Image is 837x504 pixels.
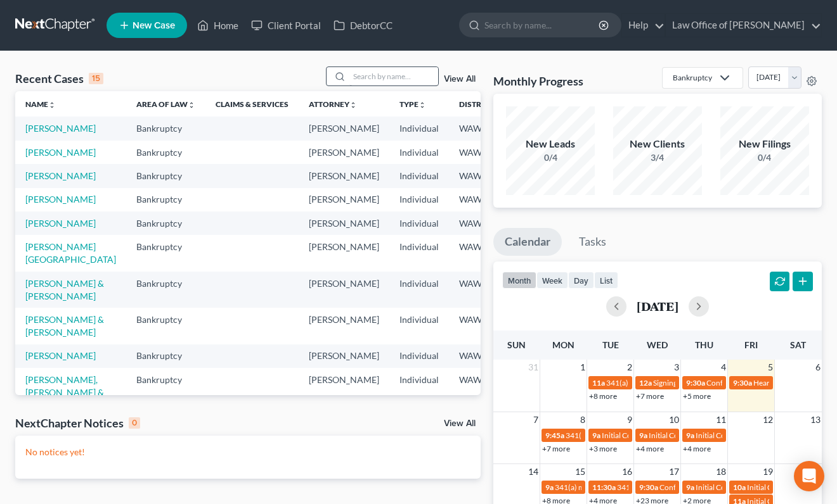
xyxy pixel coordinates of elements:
span: 13 [809,412,822,427]
span: 12 [762,412,774,427]
span: Signing Appointment Date for [PERSON_NAME] [653,378,812,387]
td: Bankruptcy [126,308,205,344]
i: unfold_more [48,101,56,109]
td: WAWB [449,308,511,344]
div: 0/4 [720,151,809,164]
span: New Case [133,21,175,30]
a: Help [622,14,665,37]
h3: Monthly Progress [493,73,583,89]
a: Home [191,14,245,37]
a: View All [444,419,476,428]
a: Nameunfold_more [25,99,56,109]
input: Search by name... [349,67,438,85]
td: Individual [389,344,449,368]
div: New Leads [506,137,595,151]
i: unfold_more [188,101,195,109]
a: [PERSON_NAME] [25,194,96,205]
span: 9:45a [545,431,564,440]
input: Search by name... [484,13,600,37]
span: 18 [715,464,727,479]
span: 5 [767,360,774,375]
td: Individual [389,117,449,140]
span: 9:30a [686,378,705,387]
td: Individual [389,368,449,417]
div: New Clients [613,137,702,151]
a: Typeunfold_more [399,99,426,109]
span: Initial Consultation Appointment [696,482,805,492]
button: week [536,272,568,289]
a: [PERSON_NAME] & [PERSON_NAME] [25,314,104,337]
a: Area of Lawunfold_more [136,99,195,109]
td: Bankruptcy [126,272,205,308]
span: Initial Consultation Appointment [696,431,805,440]
td: Bankruptcy [126,188,205,211]
td: Bankruptcy [126,141,205,164]
div: Open Intercom Messenger [794,461,824,491]
span: Wed [647,339,668,350]
span: 9a [592,431,600,440]
span: 341(a) meeting for [PERSON_NAME] [606,378,729,387]
div: 0/4 [506,151,595,164]
td: Individual [389,211,449,235]
td: [PERSON_NAME] [299,344,389,368]
td: [PERSON_NAME] [299,117,389,140]
td: [PERSON_NAME] [299,211,389,235]
td: WAWB [449,188,511,211]
a: Districtunfold_more [459,99,501,109]
span: 4 [720,360,727,375]
a: +4 more [683,444,711,453]
span: 9a [545,482,554,492]
a: [PERSON_NAME] [25,170,96,181]
button: day [568,272,594,289]
a: [PERSON_NAME] [25,218,96,229]
span: 10a [733,482,746,492]
div: New Filings [720,137,809,151]
th: Claims & Services [205,91,299,117]
span: 3 [673,360,680,375]
td: Bankruptcy [126,368,205,417]
span: 2 [626,360,633,375]
td: [PERSON_NAME] [299,235,389,271]
a: +5 more [683,391,711,401]
span: 7 [532,412,540,427]
a: +3 more [589,444,617,453]
span: 9a [686,482,694,492]
span: 11 [715,412,727,427]
a: +7 more [636,391,664,401]
td: WAWB [449,368,511,417]
td: Individual [389,235,449,271]
span: 6 [814,360,822,375]
a: Tasks [568,228,618,256]
td: Bankruptcy [126,344,205,368]
td: [PERSON_NAME] [299,368,389,417]
span: 341(a) meeting for [PERSON_NAME] & [PERSON_NAME] [555,482,744,492]
td: Individual [389,308,449,344]
span: 1 [579,360,587,375]
p: No notices yet! [25,446,470,458]
a: DebtorCC [327,14,399,37]
a: Attorneyunfold_more [309,99,357,109]
span: 341(a) meeting for [PERSON_NAME] & [PERSON_NAME] [617,482,807,492]
span: 9a [686,431,694,440]
td: Bankruptcy [126,211,205,235]
span: Sun [507,339,526,350]
h2: [DATE] [637,299,678,313]
td: WAWB [449,141,511,164]
td: WAWB [449,164,511,187]
span: Tue [602,339,619,350]
a: [PERSON_NAME] [25,350,96,361]
span: 17 [668,464,680,479]
td: WAWB [449,344,511,368]
button: month [502,272,536,289]
i: unfold_more [418,101,426,109]
div: Recent Cases [15,71,103,86]
a: [PERSON_NAME][GEOGRAPHIC_DATA] [25,241,116,265]
span: Initial Consultation Appointment [602,431,711,440]
td: [PERSON_NAME] [299,164,389,187]
td: Individual [389,141,449,164]
span: 14 [527,464,540,479]
a: Calendar [493,228,562,256]
td: WAWB [449,235,511,271]
a: [PERSON_NAME], [PERSON_NAME] & [PERSON_NAME] [25,374,104,410]
span: 31 [527,360,540,375]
